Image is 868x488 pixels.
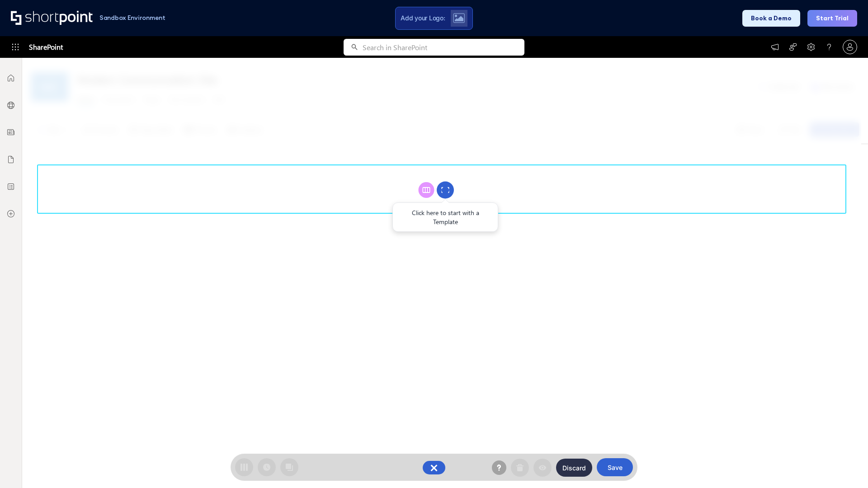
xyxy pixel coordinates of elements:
[99,15,165,20] h1: Sandbox Environment
[807,10,857,27] button: Start Trial
[363,39,524,56] input: Search in SharePoint
[823,445,868,488] iframe: Chat Widget
[29,36,63,58] span: SharePoint
[556,459,592,477] button: Discard
[742,10,800,27] button: Book a Demo
[597,458,633,476] button: Save
[453,13,465,23] img: Upload logo
[401,14,445,22] span: Add your Logo:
